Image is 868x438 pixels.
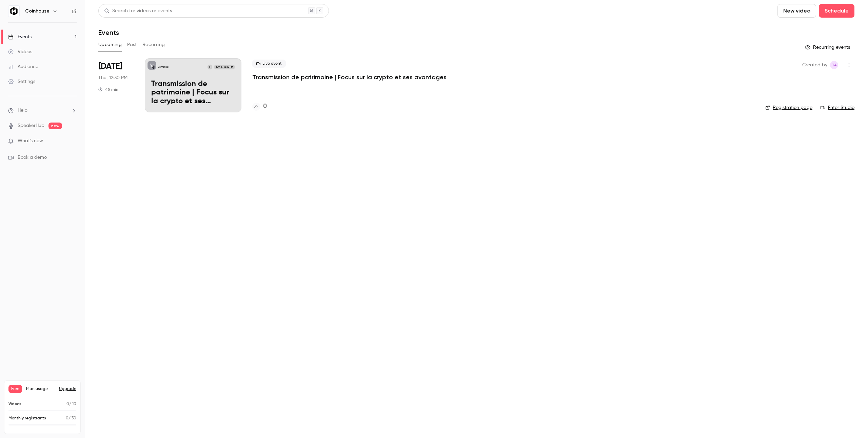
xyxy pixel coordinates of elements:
button: Recurring events [802,42,854,53]
h6: Coinhouse [25,8,50,15]
div: Videos [8,48,32,55]
span: new [48,123,62,129]
div: Audience [8,63,38,70]
button: New video [777,4,816,18]
a: SpeakerHub [18,122,44,129]
a: 0 [252,102,267,111]
span: Thu, 12:30 PM [98,74,127,81]
div: Settings [8,78,35,85]
span: Free [8,385,22,393]
span: 0 [66,402,69,406]
h1: Events [98,28,119,37]
p: / 10 [66,401,76,407]
div: 45 min [98,87,118,92]
button: Schedule [819,4,854,18]
span: Plan usage [26,386,55,392]
span: Book a demo [18,154,47,161]
div: Search for videos or events [104,7,172,15]
div: N [207,64,213,70]
p: Monthly registrants [8,415,46,421]
img: Coinhouse [8,6,19,17]
p: / 30 [66,415,76,421]
span: [DATE] 12:30 PM [214,65,235,69]
button: Upcoming [98,39,122,50]
div: Nov 6 Thu, 12:30 PM (Europe/Paris) [98,58,134,112]
span: TA [832,61,837,69]
span: 0 [66,416,68,420]
span: [DATE] [98,61,122,72]
div: Events [8,34,32,40]
li: help-dropdown-opener [8,107,77,114]
button: Upgrade [59,386,76,392]
button: Past [127,39,137,50]
p: Coinhouse [158,65,169,69]
p: Videos [8,401,21,407]
span: What's new [18,137,43,145]
a: Registration page [765,104,812,111]
a: Enter Studio [821,104,854,111]
p: Transmission de patrimoine | Focus sur la crypto et ses avantages [151,80,235,106]
span: Help [18,107,27,114]
span: Created by [802,61,827,69]
a: Transmission de patrimoine | Focus sur la crypto et ses avantagesCoinhouseN[DATE] 12:30 PMTransmi... [145,58,241,112]
h4: 0 [263,102,267,111]
button: Recurring [142,39,165,50]
a: Transmission de patrimoine | Focus sur la crypto et ses avantages [252,73,447,81]
span: Live event [252,60,286,68]
span: Tristan Aucher [830,61,838,69]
